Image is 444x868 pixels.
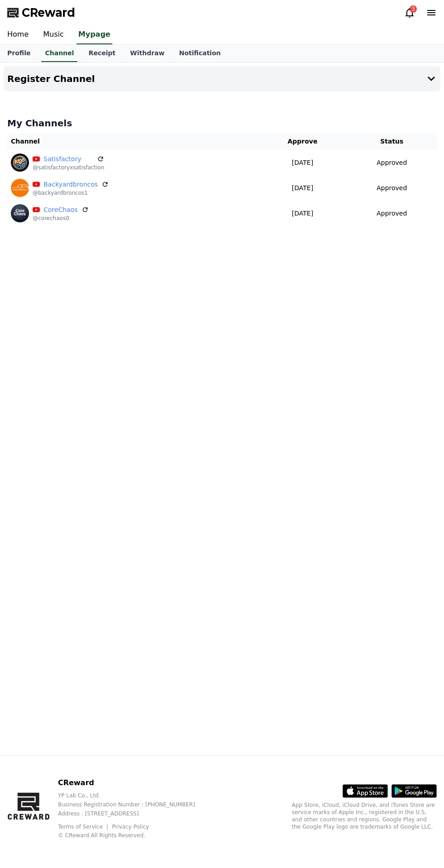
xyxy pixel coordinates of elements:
[262,183,343,193] p: [DATE]
[36,25,71,44] a: Music
[292,801,437,830] p: App Store, iCloud, iCloud Drive, and iTunes Store are service marks of Apple Inc., registered in ...
[58,777,210,788] p: CReward
[376,209,407,218] p: Approved
[7,117,437,129] h4: My Channels
[58,824,110,830] a: Terms of Service
[376,183,407,193] p: Approved
[11,179,29,197] img: Backyardbroncos
[58,801,210,808] p: Business Registration Number : [PHONE_NUMBER]
[22,5,75,20] span: CReward
[172,45,228,62] a: Notification
[410,5,417,13] div: 3
[43,154,93,164] a: Satisfactory
[7,133,258,150] th: Channel
[112,824,149,830] a: Privacy Policy
[33,215,89,222] p: @corechaos0
[43,180,98,189] a: Backyardbroncos
[262,209,343,218] p: [DATE]
[41,45,77,62] a: Channel
[33,164,104,171] p: @satisfactoryxsatisfaction
[11,204,29,222] img: CoreChaos
[7,74,95,84] h4: Register Channel
[58,810,210,817] p: Address : [STREET_ADDRESS]
[58,832,210,839] p: © CReward All Rights Reserved.
[262,158,343,168] p: [DATE]
[81,45,123,62] a: Receipt
[4,66,440,91] button: Register Channel
[33,189,109,197] p: @backyardbroncos1
[376,158,407,168] p: Approved
[258,133,347,150] th: Approve
[77,25,112,44] a: Mypage
[404,7,415,18] a: 3
[123,45,172,62] a: Withdraw
[11,153,29,172] img: Satisfactory
[347,133,437,150] th: Status
[58,792,210,799] p: YP Lab Co., Ltd.
[7,5,75,20] a: CReward
[43,205,78,215] a: CoreChaos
